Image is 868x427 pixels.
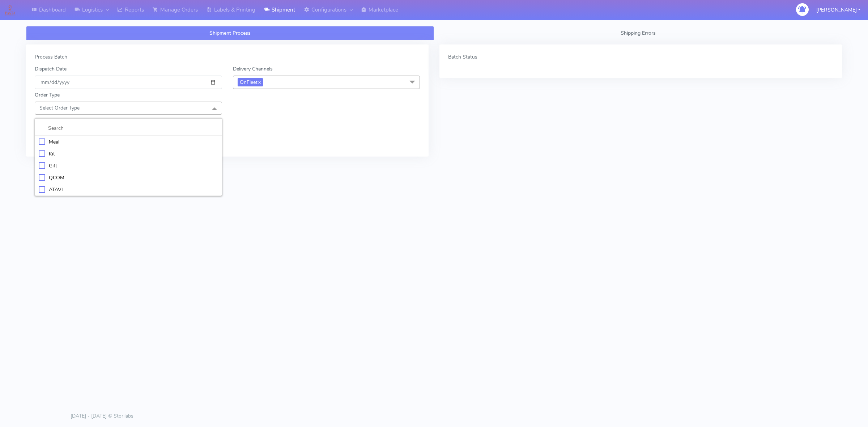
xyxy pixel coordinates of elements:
[448,53,833,61] div: Batch Status
[233,65,273,73] label: Delivery Channels
[258,78,261,86] a: x
[35,65,67,73] label: Dispatch Date
[811,3,866,17] button: [PERSON_NAME]
[39,124,218,132] input: multiselect-search
[621,30,656,37] span: Shipping Errors
[35,91,60,99] label: Order Type
[39,186,218,193] div: ATAVI
[39,138,218,146] div: Meal
[39,174,218,182] div: QCOM
[26,26,842,40] ul: Tabs
[238,78,263,86] span: OnFleet
[209,30,251,37] span: Shipment Process
[39,150,218,158] div: Kit
[39,104,80,111] span: Select Order Type
[35,53,420,61] div: Process Batch
[39,162,218,170] div: Gift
